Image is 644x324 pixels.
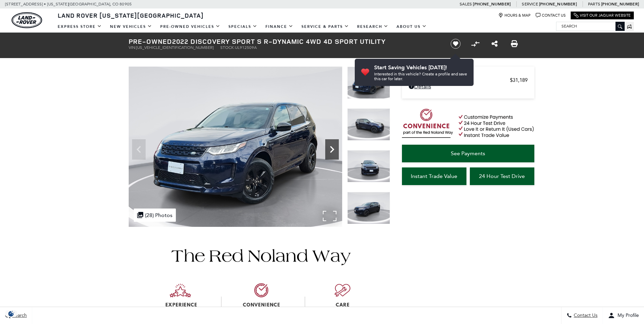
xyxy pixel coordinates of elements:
a: Print this Pre-Owned 2022 Discovery Sport S R-Dynamic 4WD 4D Sport Utility [511,40,518,48]
a: Land Rover [US_STATE][GEOGRAPHIC_DATA] [54,11,208,19]
a: [PHONE_NUMBER] [473,1,511,7]
a: Hours & Map [498,13,531,18]
div: Next [325,139,339,160]
span: My Profile [615,313,639,319]
span: Contact Us [572,313,597,319]
a: land-rover [12,12,42,28]
a: Service & Parts [297,21,353,33]
span: Instant Trade Value [411,173,457,179]
input: Search [556,22,624,30]
a: EXPRESS STORE [54,21,106,33]
a: About Us [392,21,431,33]
section: Click to Open Cookie Consent Modal [3,310,19,317]
span: Service [522,2,538,6]
a: New Vehicles [106,21,156,33]
span: $31,189 [510,77,528,83]
span: 24 Hour Test Drive [479,173,525,179]
span: UL912509A [235,45,257,50]
a: Visit Our Jaguar Website [574,13,631,18]
button: Save vehicle [448,38,463,49]
span: Stock: [220,45,235,50]
button: Compare Vehicle [470,39,480,49]
a: Instant Trade Value [402,167,466,185]
a: Details [409,83,528,90]
a: Contact Us [536,13,566,18]
a: Finance [261,21,297,33]
span: Retailer Selling Price [409,77,510,83]
nav: Main Navigation [54,21,431,33]
a: Retailer Selling Price $31,189 [409,77,528,83]
img: Land Rover [12,12,42,28]
span: Sales [460,2,472,6]
a: [PHONE_NUMBER] [601,1,639,7]
span: Parts [588,2,600,6]
a: See Payments [402,145,534,162]
a: [PHONE_NUMBER] [539,1,577,7]
a: Pre-Owned Vehicles [156,21,224,33]
a: Research [353,21,392,33]
img: Used 2022 Portofino Blue Metallic Land Rover S R-Dynamic image 1 [347,67,390,99]
a: Share this Pre-Owned 2022 Discovery Sport S R-Dynamic 4WD 4D Sport Utility [492,40,498,48]
a: Specials [224,21,261,33]
span: Land Rover [US_STATE][GEOGRAPHIC_DATA] [58,11,204,19]
img: Used 2022 Portofino Blue Metallic Land Rover S R-Dynamic image 1 [129,67,342,227]
button: Open user profile menu [603,307,644,324]
img: Used 2022 Portofino Blue Metallic Land Rover S R-Dynamic image 3 [347,150,390,182]
a: 24 Hour Test Drive [470,167,534,185]
span: VIN: [129,45,136,50]
strong: Pre-Owned [129,37,172,46]
a: [STREET_ADDRESS] • [US_STATE][GEOGRAPHIC_DATA], CO 80905 [5,2,132,6]
img: Used 2022 Portofino Blue Metallic Land Rover S R-Dynamic image 2 [347,108,390,141]
img: Used 2022 Portofino Blue Metallic Land Rover S R-Dynamic image 4 [347,192,390,224]
div: (28) Photos [134,209,176,222]
span: See Payments [451,150,485,157]
span: [US_VEHICLE_IDENTIFICATION_NUMBER] [136,45,214,50]
img: Opt-Out Icon [3,310,19,317]
h1: 2022 Discovery Sport S R-Dynamic 4WD 4D Sport Utility [129,38,439,45]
